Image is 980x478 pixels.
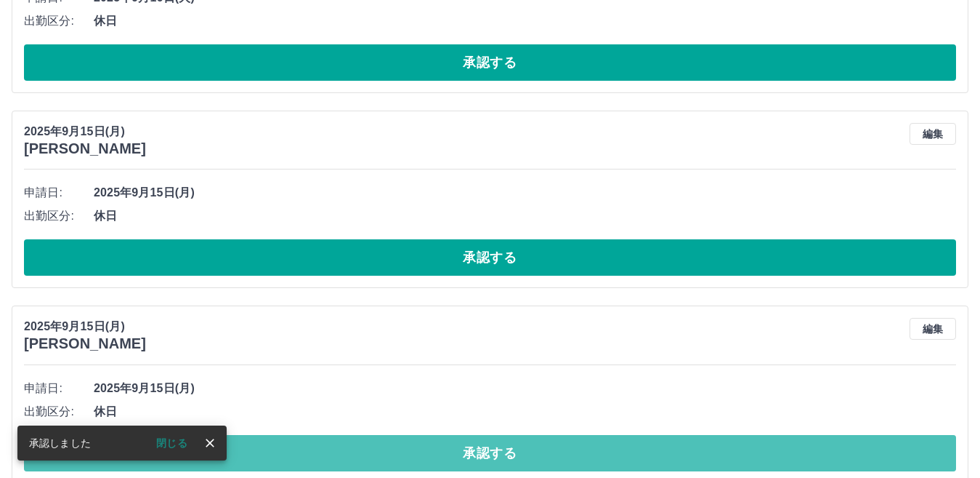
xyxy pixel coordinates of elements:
[910,318,956,340] button: 編集
[910,123,956,145] button: 編集
[24,184,94,202] span: 申請日:
[24,380,94,397] span: 申請日:
[29,430,91,456] div: 承認しました
[24,435,956,471] button: 承認する
[24,207,94,225] span: 出勤区分:
[94,207,956,225] span: 休日
[24,403,94,421] span: 出勤区分:
[24,318,146,335] p: 2025年9月15日(月)
[24,123,146,140] p: 2025年9月15日(月)
[94,403,956,421] span: 休日
[24,335,146,352] h3: [PERSON_NAME]
[94,184,956,202] span: 2025年9月15日(月)
[24,12,94,30] span: 出勤区分:
[24,140,146,157] h3: [PERSON_NAME]
[199,432,221,454] button: close
[94,12,956,30] span: 休日
[94,380,956,397] span: 2025年9月15日(月)
[24,239,956,276] button: 承認する
[24,44,956,81] button: 承認する
[145,432,199,454] button: 閉じる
